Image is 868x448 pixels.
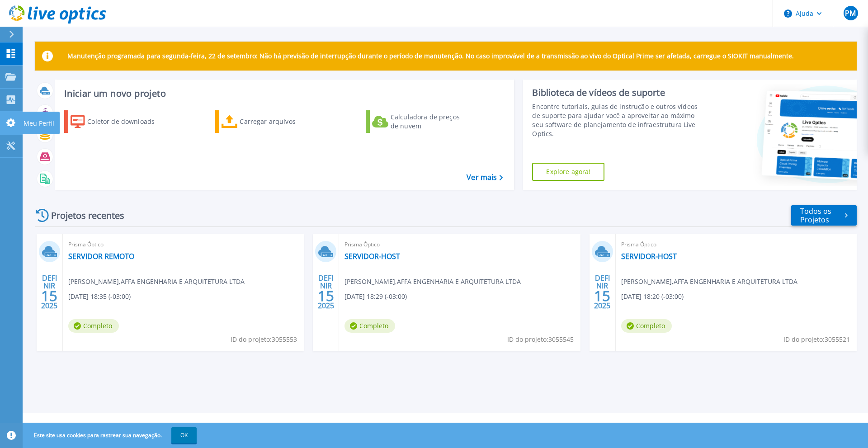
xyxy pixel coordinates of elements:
[344,251,400,261] font: SERVIDOR-HOST
[532,163,604,181] a: Explore agora!
[68,292,131,301] font: [DATE] 18:35 (-03:00)
[68,277,119,286] font: [PERSON_NAME]
[621,277,672,286] font: [PERSON_NAME]
[672,277,674,286] font: ,
[391,113,460,130] font: Calculadora de preços de nuvem
[636,321,665,330] font: Completo
[366,110,467,133] a: Calculadora de preços de nuvem
[272,335,297,344] font: 3055553
[344,277,395,286] font: [PERSON_NAME]
[594,286,610,305] font: 15
[825,335,850,344] font: 3055521
[318,273,333,291] font: DEFINIR
[783,335,825,344] font: ID do projeto:
[359,321,388,330] font: Completo
[318,286,334,305] font: 15
[215,110,316,133] a: Carregar arquivos
[34,431,162,439] font: Este site usa cookies para rastrear sua navegação.
[546,167,590,176] font: Explore agora!
[68,241,104,248] font: Prisma Óptico
[532,86,665,99] font: Biblioteca de vídeos de suporte
[796,9,813,18] font: Ajuda
[64,110,165,133] a: Coletor de downloads
[621,292,684,301] font: [DATE] 18:20 (-03:00)
[595,273,610,291] font: DEFINIR
[41,286,57,305] font: 15
[121,277,245,286] font: AFFA ENGENHARIA E ARQUITETURA LTDA
[674,277,797,286] font: AFFA ENGENHARIA E ARQUITETURA LTDA
[231,335,272,344] font: ID do projeto:
[548,335,574,344] font: 3055545
[83,321,112,330] font: Completo
[119,277,121,286] font: ,
[344,241,380,248] font: Prisma Óptico
[344,252,400,261] a: SERVIDOR-HOST
[621,252,677,261] a: SERVIDOR-HOST
[800,206,831,225] font: Todos os Projetos
[621,251,677,261] font: SERVIDOR-HOST
[397,277,521,286] font: AFFA ENGENHARIA E ARQUITETURA LTDA
[467,173,503,182] a: Ver mais
[240,117,295,126] font: Carregar arquivos
[344,292,407,301] font: [DATE] 18:29 (-03:00)
[42,273,57,291] font: DEFINIR
[395,277,397,286] font: ,
[67,52,794,60] font: Manutenção programada para segunda-feira, 22 de setembro: Não há previsão de interrupção durante ...
[68,252,134,261] a: SERVIDOR REMOTO
[41,301,57,311] font: 2025
[507,335,548,344] font: ID do projeto:
[318,301,334,311] font: 2025
[68,251,134,261] font: SERVIDOR REMOTO
[24,119,54,127] font: Meu Perfil
[621,241,656,248] font: Prisma Óptico
[791,205,857,226] a: Todos os Projetos
[594,301,610,311] font: 2025
[180,431,188,439] font: OK
[51,209,124,222] font: Projetos recentes
[467,172,497,182] font: Ver mais
[532,102,698,138] font: Encontre tutoriais, guias de instrução e outros vídeos de suporte para ajudar você a aproveitar a...
[845,8,856,18] font: PM
[64,87,166,99] font: Iniciar um novo projeto
[87,117,155,126] font: Coletor de downloads
[171,427,197,443] button: OK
